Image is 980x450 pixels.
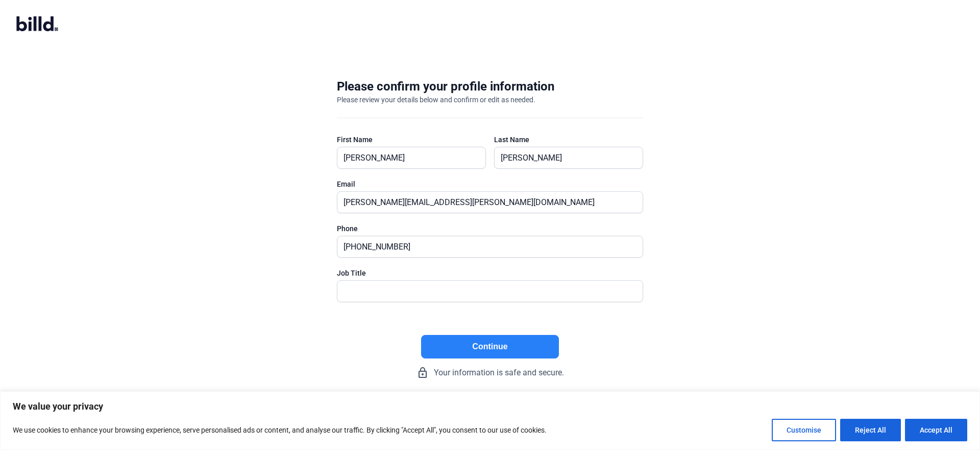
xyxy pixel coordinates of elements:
[772,419,836,441] button: Customise
[840,419,901,441] button: Reject All
[416,367,429,379] mat-icon: lock_outline
[337,223,643,234] div: Phone
[337,367,643,379] div: Your information is safe and secure.
[337,179,643,189] div: Email
[337,78,554,95] div: Please confirm your profile information
[337,95,535,105] div: Please review your details below and confirm or edit as needed.
[337,268,643,278] div: Job Title
[337,134,486,145] div: First Name
[494,134,643,145] div: Last Name
[13,400,967,413] p: We value your privacy
[905,419,967,441] button: Accept All
[421,335,559,358] button: Continue
[337,236,631,257] input: (XXX) XXX-XXXX
[13,424,547,436] p: We use cookies to enhance your browsing experience, serve personalised ads or content, and analys...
